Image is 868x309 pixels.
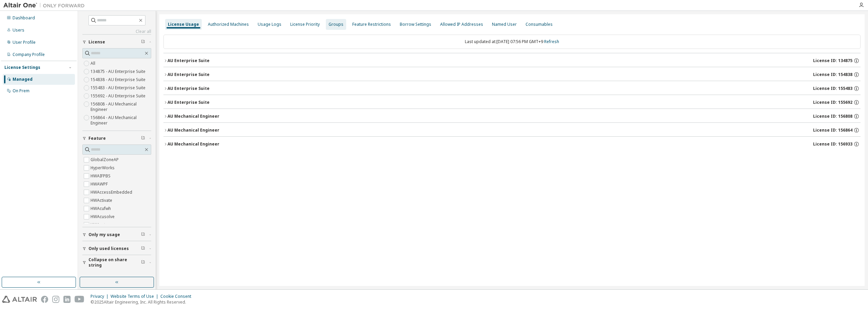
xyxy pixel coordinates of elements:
[163,35,861,49] div: Last updated at: [DATE] 07:56 PM GMT+9
[82,227,151,242] button: Only my usage
[13,77,33,82] div: Managed
[41,296,48,303] img: facebook.svg
[141,136,145,141] span: Clear filter
[526,22,553,27] div: Consumables
[813,72,852,77] span: License ID: 154838
[91,196,114,205] label: HWActivate
[91,67,147,76] label: 134875 - AU Enterprise Suite
[91,188,134,196] label: HWAccessEmbedded
[813,114,852,119] span: License ID: 156808
[163,67,861,82] button: AU Enterprise SuiteLicense ID: 154838
[492,22,517,27] div: Named User
[167,128,219,133] div: AU Mechanical Engineer
[163,123,861,138] button: AU Mechanical EngineerLicense ID: 156864
[168,22,199,27] div: License Usage
[141,39,145,45] span: Clear filter
[91,221,115,229] label: HWAcutrace
[163,109,861,124] button: AU Mechanical EngineerLicense ID: 156808
[13,15,35,21] div: Dashboard
[208,22,249,27] div: Authorized Machines
[141,246,145,251] span: Clear filter
[91,294,111,299] div: Privacy
[163,95,861,110] button: AU Enterprise SuiteLicense ID: 155692
[167,141,219,147] div: AU Mechanical Engineer
[352,22,391,27] div: Feature Restrictions
[91,213,116,221] label: HWAcusolve
[82,35,151,50] button: License
[91,92,147,100] label: 155692 - AU Enterprise Suite
[167,86,210,91] div: AU Enterprise Suite
[3,2,88,9] img: Altair One
[141,260,145,265] span: Clear filter
[91,205,112,213] label: HWAcufwh
[88,257,141,268] span: Collapse on share string
[167,114,219,119] div: AU Mechanical Engineer
[91,84,147,92] label: 155483 - AU Enterprise Suite
[91,299,195,305] p: © 2025 Altair Engineering, Inc. All Rights Reserved.
[329,22,343,27] div: Groups
[91,156,120,164] label: GlobalZoneAP
[91,172,112,180] label: HWAIFPBS
[813,58,852,63] span: License ID: 134875
[13,27,24,33] div: Users
[82,29,151,34] a: Clear all
[111,294,160,299] div: Website Terms of Use
[88,246,129,251] span: Only used licenses
[88,39,105,45] span: License
[160,294,195,299] div: Cookie Consent
[82,255,151,270] button: Collapse on share string
[2,296,37,303] img: altair_logo.svg
[163,137,861,152] button: AU Mechanical EngineerLicense ID: 156933
[4,65,40,70] div: License Settings
[290,22,320,27] div: License Priority
[258,22,281,27] div: Usage Logs
[141,232,145,237] span: Clear filter
[91,180,109,188] label: HWAWPF
[544,39,559,44] a: Refresh
[82,241,151,256] button: Only used licenses
[91,100,151,114] label: 156808 - AU Mechanical Engineer
[440,22,483,27] div: Allowed IP Addresses
[91,114,151,127] label: 156864 - AU Mechanical Engineer
[163,53,861,68] button: AU Enterprise SuiteLicense ID: 134875
[813,86,852,91] span: License ID: 155483
[88,136,106,141] span: Feature
[813,141,852,147] span: License ID: 156933
[813,100,852,105] span: License ID: 155692
[167,72,210,77] div: AU Enterprise Suite
[91,164,116,172] label: HyperWorks
[163,81,861,96] button: AU Enterprise SuiteLicense ID: 155483
[400,22,431,27] div: Borrow Settings
[91,59,97,67] label: All
[91,76,147,84] label: 154838 - AU Enterprise Suite
[52,296,59,303] img: instagram.svg
[813,128,852,133] span: License ID: 156864
[13,40,36,45] div: User Profile
[63,296,71,303] img: linkedin.svg
[167,58,210,63] div: AU Enterprise Suite
[82,131,151,146] button: Feature
[88,232,120,237] span: Only my usage
[75,296,84,303] img: youtube.svg
[167,100,210,105] div: AU Enterprise Suite
[13,52,45,57] div: Company Profile
[13,88,29,94] div: On Prem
